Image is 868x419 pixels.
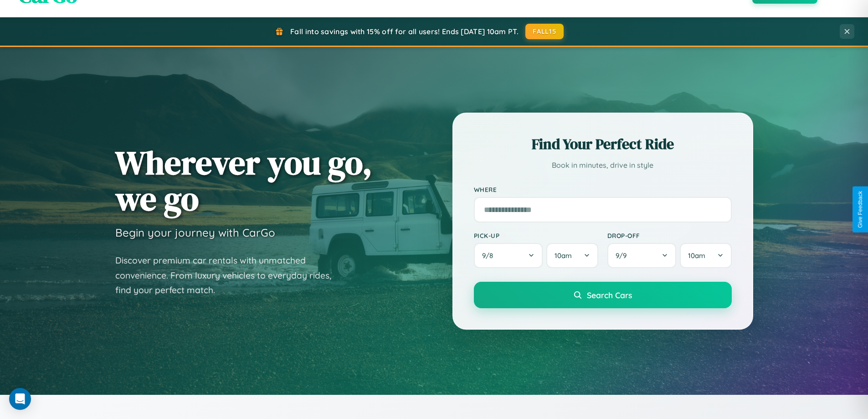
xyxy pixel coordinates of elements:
button: 10am [680,243,731,268]
button: Search Cars [474,282,732,308]
h3: Begin your journey with CarGo [115,226,275,239]
button: 9/8 [474,243,543,268]
button: FALL15 [525,24,564,39]
p: Discover premium car rentals with unmatched convenience. From luxury vehicles to everyday rides, ... [115,253,343,298]
div: Give Feedback [857,191,863,228]
label: Drop-off [607,232,732,239]
h1: Wherever you go, we go [115,145,372,217]
h2: Find Your Perfect Ride [474,134,732,154]
span: 9 / 9 [616,251,631,260]
label: Pick-up [474,232,598,239]
span: 10am [688,251,705,260]
label: Where [474,186,732,193]
span: Fall into savings with 15% off for all users! Ends [DATE] 10am PT. [290,27,519,36]
div: Open Intercom Messenger [9,388,31,410]
span: Search Cars [587,290,632,300]
button: 9/9 [607,243,677,268]
span: 10am [555,251,572,260]
button: 10am [546,243,598,268]
p: Book in minutes, drive in style [474,159,732,172]
span: 9 / 8 [482,251,498,260]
